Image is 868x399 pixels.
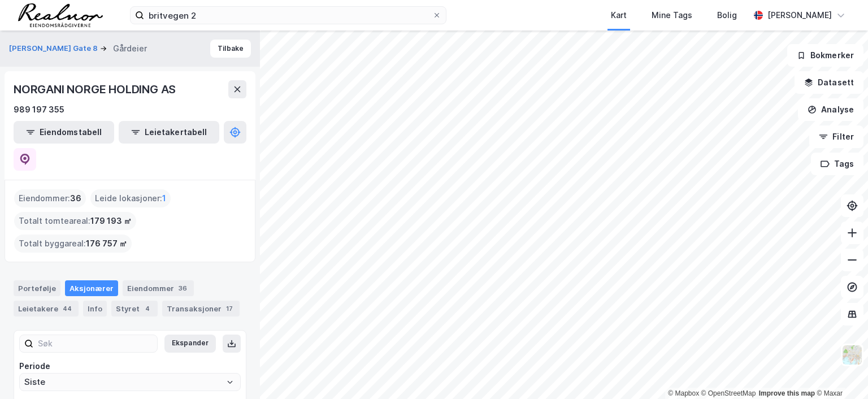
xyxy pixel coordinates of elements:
div: Leietakere [14,301,79,316]
div: Eiendommer [123,280,194,296]
div: Info [83,301,107,316]
a: Mapbox [668,389,699,397]
button: [PERSON_NAME] Gate 8 [9,43,100,54]
span: 36 [70,192,81,205]
button: Tilbake [210,40,251,58]
div: Totalt tomteareal : [14,212,136,230]
button: Leietakertabell [119,121,219,144]
button: Analyse [798,98,863,121]
span: 179 193 ㎡ [90,214,132,228]
span: 176 757 ㎡ [86,237,127,250]
button: Eiendomstabell [14,121,114,144]
div: 17 [224,303,235,314]
span: 1 [162,192,166,205]
button: Bokmerker [787,44,863,67]
input: Søk [33,335,157,352]
div: Periode [19,359,241,373]
div: Gårdeier [113,42,147,55]
button: Open [225,378,235,387]
div: 989 197 355 [14,103,64,116]
div: Transaksjoner [162,301,240,316]
div: NORGANI NORGE HOLDING AS [14,80,178,98]
button: Datasett [795,71,863,94]
button: Filter [809,125,863,148]
a: Improve this map [759,389,815,397]
div: Mine Tags [652,8,692,22]
button: Ekspander [164,335,216,353]
div: Leide lokasjoner : [90,189,171,207]
div: Bolig [717,8,737,22]
div: [PERSON_NAME] [767,8,832,22]
div: Aksjonærer [65,280,118,296]
div: 44 [60,303,74,314]
div: Portefølje [14,280,60,296]
img: realnor-logo.934646d98de889bb5806.png [18,3,103,27]
div: 36 [176,283,189,294]
input: ClearOpen [20,374,240,391]
div: Styret [111,301,158,316]
div: Eiendommer : [14,189,86,207]
img: Z [841,344,863,366]
div: Kontrollprogram for chat [811,345,868,399]
input: Søk på adresse, matrikkel, gårdeiere, leietakere eller personer [144,7,432,24]
div: Kart [611,8,627,22]
button: Tags [811,153,863,175]
div: 4 [142,303,153,314]
a: OpenStreetMap [701,389,756,397]
iframe: Chat Widget [811,345,868,399]
div: Totalt byggareal : [14,235,132,253]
